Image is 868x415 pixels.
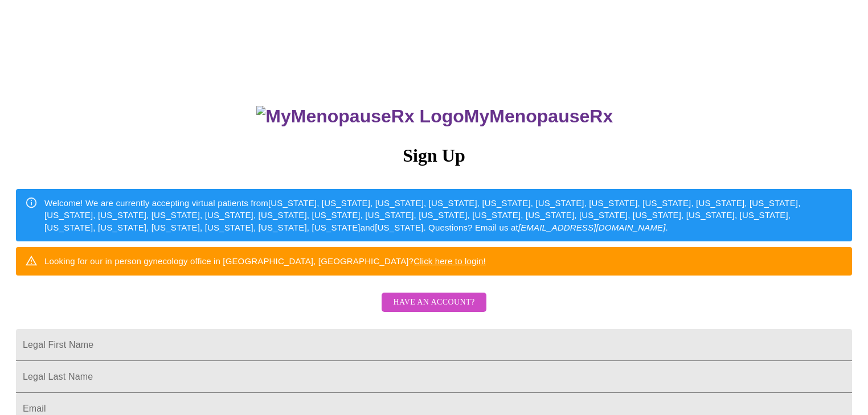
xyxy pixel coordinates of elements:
[518,223,666,232] em: [EMAIL_ADDRESS][DOMAIN_NAME]
[413,256,486,266] a: Click here to login!
[379,305,489,314] a: Have an account?
[16,145,852,166] h3: Sign Up
[393,295,474,310] span: Have an account?
[382,293,486,313] button: Have an account?
[44,192,843,238] div: Welcome! We are currently accepting virtual patients from [US_STATE], [US_STATE], [US_STATE], [US...
[256,106,464,127] img: MyMenopauseRx Logo
[44,250,486,272] div: Looking for our in person gynecology office in [GEOGRAPHIC_DATA], [GEOGRAPHIC_DATA]?
[18,106,853,127] h3: MyMenopauseRx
